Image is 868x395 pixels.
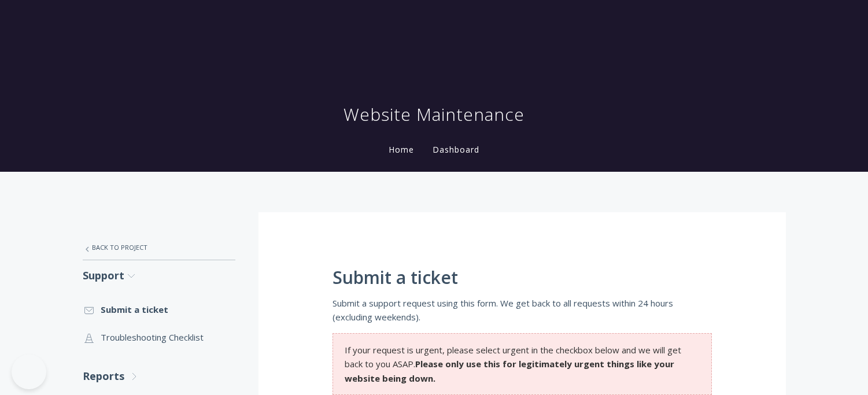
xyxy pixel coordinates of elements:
h1: Submit a ticket [333,268,712,287]
a: Back to Project [83,235,235,260]
a: Dashboard [430,144,482,155]
a: Support [83,260,235,291]
a: Home [386,144,416,155]
section: If your request is urgent, please select urgent in the checkbox below and we will get back to you... [333,333,712,395]
a: Reports [83,361,235,392]
a: Submit a ticket [83,296,235,323]
a: Troubleshooting Checklist [83,323,235,351]
p: Submit a support request using this form. We get back to all requests within 24 hours (excluding ... [333,296,712,324]
h1: Website Maintenance [343,103,525,126]
strong: Please only use this for legitimately urgent things like your website being down. [345,358,674,383]
iframe: Toggle Customer Support [12,355,46,389]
